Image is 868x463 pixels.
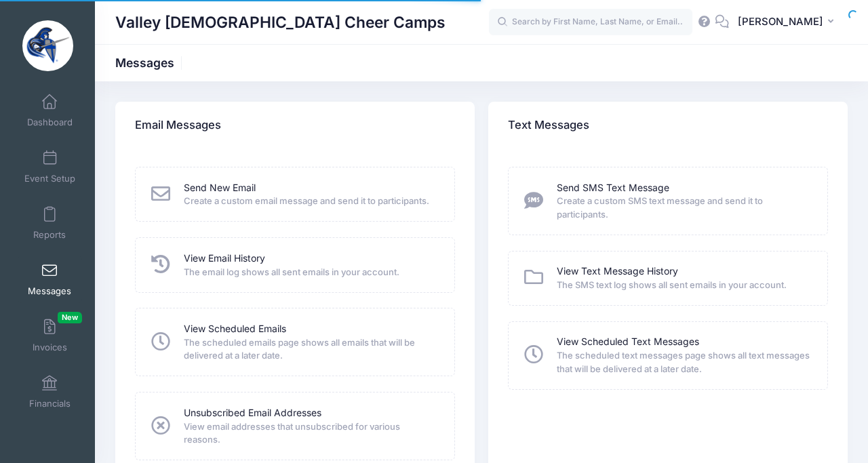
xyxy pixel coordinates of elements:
[58,312,82,323] span: New
[33,229,66,241] span: Reports
[29,398,71,409] span: Financials
[115,7,446,38] h1: Valley [DEMOGRAPHIC_DATA] Cheer Camps
[184,406,321,420] a: Unsubscribed Email Addresses
[18,256,82,303] a: Messages
[184,251,265,266] a: View Email History
[184,181,256,195] a: Send New Email
[28,285,71,297] span: Messages
[22,20,73,71] img: Valley Christian Cheer Camps
[557,279,810,292] span: The SMS text log shows all sent emails in your account.
[18,199,82,247] a: Reports
[508,106,589,145] h4: Text Messages
[115,56,186,70] h1: Messages
[184,195,437,208] span: Create a custom email message and send it to participants.
[33,342,67,353] span: Invoices
[489,9,692,36] input: Search by First Name, Last Name, or Email...
[738,14,823,29] span: [PERSON_NAME]
[184,266,437,279] span: The email log shows all sent emails in your account.
[729,7,848,38] button: [PERSON_NAME]
[184,420,437,447] span: View email addresses that unsubscribed for various reasons.
[18,312,82,359] a: InvoicesNew
[18,143,82,190] a: Event Setup
[557,195,810,221] span: Create a custom SMS text message and send it to participants.
[18,368,82,416] a: Financials
[27,117,73,128] span: Dashboard
[135,106,221,145] h4: Email Messages
[184,336,437,363] span: The scheduled emails page shows all emails that will be delivered at a later date.
[557,349,810,376] span: The scheduled text messages page shows all text messages that will be delivered at a later date.
[557,264,678,279] a: View Text Message History
[557,335,699,349] a: View Scheduled Text Messages
[184,322,286,336] a: View Scheduled Emails
[557,181,669,195] a: Send SMS Text Message
[24,173,75,184] span: Event Setup
[18,87,82,134] a: Dashboard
